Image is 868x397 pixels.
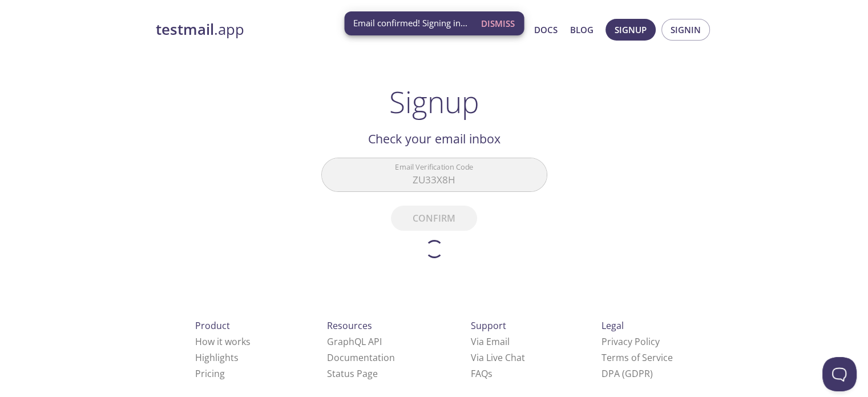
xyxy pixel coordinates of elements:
[327,367,378,380] a: Status Page
[471,367,492,380] a: FAQ
[534,22,558,37] a: Docs
[195,335,251,348] a: How it works
[327,351,395,364] a: Documentation
[321,129,547,149] h2: Check your email inbox
[471,335,510,348] a: Via Email
[195,351,239,364] a: Highlights
[601,319,624,332] span: Legal
[601,367,653,380] a: DPA (GDPR)
[327,319,372,332] span: Resources
[605,19,656,41] button: Signup
[671,22,701,37] span: Signin
[601,335,660,348] a: Privacy Policy
[195,319,230,332] span: Product
[822,357,857,391] iframe: Help Scout Beacon - Open
[471,351,525,364] a: Via Live Chat
[601,351,673,364] a: Terms of Service
[661,19,710,41] button: Signin
[156,20,424,39] a: testmail.app
[481,16,515,31] span: Dismiss
[488,367,492,380] span: s
[570,22,594,37] a: Blog
[389,85,479,119] h1: Signup
[477,13,519,34] button: Dismiss
[615,22,647,37] span: Signup
[471,319,506,332] span: Support
[156,19,214,39] strong: testmail
[353,17,467,29] span: Email confirmed! Signing in...
[327,335,382,348] a: GraphQL API
[195,367,225,380] a: Pricing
